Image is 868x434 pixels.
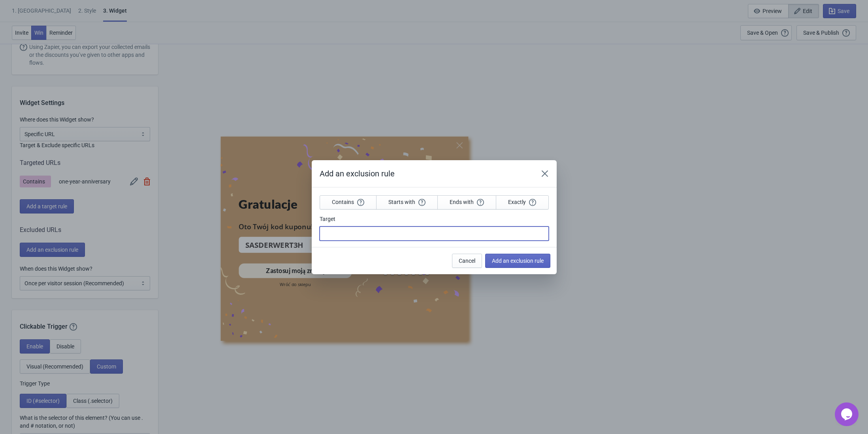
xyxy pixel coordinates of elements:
span: Ends with [450,198,484,206]
span: Contains [332,198,364,206]
button: Starts with [376,195,438,210]
button: Close [538,166,552,181]
button: Contains [320,195,377,210]
span: Cancel [459,258,475,264]
button: Add an exclusion rule [485,254,550,268]
button: Ends with [437,195,496,210]
iframe: chat widget [835,402,860,426]
h2: Add an exclusion rule [320,168,530,179]
span: Add an exclusion rule [492,258,544,264]
button: Exactly [496,195,548,210]
span: Starts with [388,198,426,206]
span: Exactly [508,198,536,206]
button: Cancel [452,254,482,268]
label: Target [320,215,335,223]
